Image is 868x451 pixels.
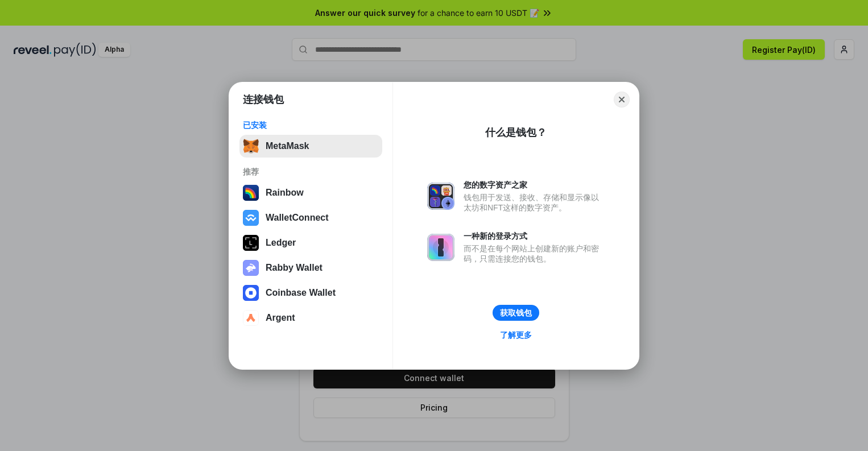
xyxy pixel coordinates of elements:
div: MetaMask [266,141,309,151]
h1: 连接钱包 [243,93,284,106]
div: Argent [266,313,295,323]
img: svg+xml,%3Csvg%20fill%3D%22none%22%20height%3D%2233%22%20viewBox%3D%220%200%2035%2033%22%20width%... [243,138,259,154]
img: svg+xml,%3Csvg%20width%3D%2228%22%20height%3D%2228%22%20viewBox%3D%220%200%2028%2028%22%20fill%3D... [243,310,259,326]
button: Coinbase Wallet [239,282,382,304]
div: 获取钱包 [500,308,532,318]
div: 您的数字资产之家 [464,180,605,190]
div: 什么是钱包？ [485,126,547,139]
img: svg+xml,%3Csvg%20xmlns%3D%22http%3A%2F%2Fwww.w3.org%2F2000%2Fsvg%22%20fill%3D%22none%22%20viewBox... [243,260,259,276]
a: 了解更多 [493,328,539,342]
div: Rainbow [266,188,304,198]
div: WalletConnect [266,213,329,223]
img: svg+xml,%3Csvg%20width%3D%22120%22%20height%3D%22120%22%20viewBox%3D%220%200%20120%20120%22%20fil... [243,185,259,201]
div: Coinbase Wallet [266,288,336,298]
button: Ledger [239,231,382,254]
div: 一种新的登录方式 [464,231,605,241]
div: Ledger [266,238,296,248]
button: Rainbow [239,181,382,204]
div: 推荐 [243,167,379,177]
div: 而不是在每个网站上创建新的账户和密码，只需连接您的钱包。 [464,243,605,264]
img: svg+xml,%3Csvg%20xmlns%3D%22http%3A%2F%2Fwww.w3.org%2F2000%2Fsvg%22%20fill%3D%22none%22%20viewBox... [427,183,454,210]
button: Argent [239,307,382,329]
img: svg+xml,%3Csvg%20xmlns%3D%22http%3A%2F%2Fwww.w3.org%2F2000%2Fsvg%22%20fill%3D%22none%22%20viewBox... [427,234,454,261]
img: svg+xml,%3Csvg%20xmlns%3D%22http%3A%2F%2Fwww.w3.org%2F2000%2Fsvg%22%20width%3D%2228%22%20height%3... [243,235,259,251]
button: 获取钱包 [493,305,539,321]
div: 钱包用于发送、接收、存储和显示像以太坊和NFT这样的数字资产。 [464,192,605,213]
div: Rabby Wallet [266,263,323,273]
button: WalletConnect [239,206,382,229]
button: Rabby Wallet [239,256,382,279]
img: svg+xml,%3Csvg%20width%3D%2228%22%20height%3D%2228%22%20viewBox%3D%220%200%2028%2028%22%20fill%3D... [243,285,259,301]
img: svg+xml,%3Csvg%20width%3D%2228%22%20height%3D%2228%22%20viewBox%3D%220%200%2028%2028%22%20fill%3D... [243,210,259,226]
button: Close [614,92,630,107]
button: MetaMask [239,135,382,158]
div: 已安装 [243,120,379,130]
div: 了解更多 [500,330,532,340]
